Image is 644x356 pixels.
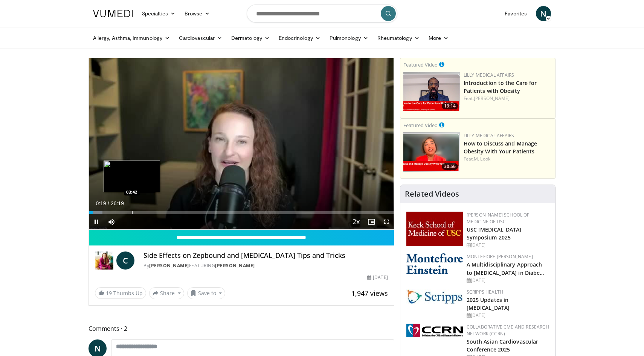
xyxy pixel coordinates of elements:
[405,189,459,198] h4: Related Videos
[108,200,109,206] span: /
[89,30,174,45] a: Allergy, Asthma, Immunology
[247,5,397,23] input: Search topics, interventions
[467,261,545,276] a: A Multidisciplinary Approach to [MEDICAL_DATA] in Diabe…
[424,30,453,45] a: More
[464,156,552,162] div: Feat.
[403,72,460,111] a: 19:14
[367,274,388,281] div: [DATE]
[403,132,460,172] img: c98a6a29-1ea0-4bd5-8cf5-4d1e188984a7.png.150x105_q85_crop-smart_upscale.png
[406,289,463,304] img: c9f2b0b7-b02a-4276-a72a-b0cbb4230bc1.jpg.150x105_q85_autocrop_double_scale_upscale_version-0.2.jpg
[406,212,463,246] img: 7b941f1f-d101-407a-8bfa-07bd47db01ba.png.150x105_q85_autocrop_double_scale_upscale_version-0.2.jpg
[143,251,388,260] h4: Side Effects on Zepbound and [MEDICAL_DATA] Tips and Tricks
[89,211,394,214] div: Progress Bar
[93,10,133,17] img: VuMedi Logo
[137,6,180,21] a: Specialties
[373,30,424,45] a: Rheumatology
[104,161,160,192] img: image.jpeg
[149,262,189,269] a: [PERSON_NAME]
[325,30,373,45] a: Pulmonology
[467,212,530,225] a: [PERSON_NAME] School of Medicine of USC
[403,122,438,129] small: Featured Video
[467,338,539,353] a: South Asian Cardiovascular Conference 2025
[464,132,514,139] a: Lilly Medical Affairs
[89,324,394,333] span: Comments 2
[111,200,124,206] span: 26:19
[180,6,215,21] a: Browse
[500,6,531,21] a: Favorites
[464,79,537,94] a: Introduction to the Care for Patients with Obesity
[464,72,514,78] a: Lilly Medical Affairs
[406,324,463,337] img: a04ee3ba-8487-4636-b0fb-5e8d268f3737.png.150x105_q85_autocrop_double_scale_upscale_version-0.2.png
[442,163,458,170] span: 30:56
[104,214,119,229] button: Mute
[227,30,274,45] a: Dermatology
[149,287,184,299] button: Share
[536,6,551,21] a: N
[95,251,113,270] img: Dr. Carolynn Francavilla
[464,95,552,102] div: Feat.
[89,214,104,229] button: Pause
[467,253,533,260] a: Montefiore [PERSON_NAME]
[187,287,226,299] button: Save to
[379,214,394,229] button: Fullscreen
[364,214,379,229] button: Enable picture-in-picture mode
[464,140,537,155] a: How to Discuss and Manage Obesity With Your Patients
[89,58,394,230] video-js: Video Player
[351,289,388,298] span: 1,947 views
[467,296,510,311] a: 2025 Updates in [MEDICAL_DATA]
[174,30,227,45] a: Cardiovascular
[274,30,325,45] a: Endocrinology
[106,289,112,297] span: 19
[467,277,549,284] div: [DATE]
[116,251,134,270] a: C
[143,262,388,269] div: By FEATURING
[215,262,255,269] a: [PERSON_NAME]
[95,287,146,299] a: 19 Thumbs Up
[467,289,503,295] a: Scripps Health
[467,324,549,337] a: Collaborative CME and Research Network (CCRN)
[96,200,106,206] span: 0:19
[349,214,364,229] button: Playback Rate
[406,253,463,274] img: b0142b4c-93a1-4b58-8f91-5265c282693c.png.150x105_q85_autocrop_double_scale_upscale_version-0.2.png
[403,61,438,68] small: Featured Video
[467,242,549,248] div: [DATE]
[467,312,549,319] div: [DATE]
[403,132,460,172] a: 30:56
[474,95,510,101] a: [PERSON_NAME]
[474,156,490,162] a: M. Look
[442,103,458,109] span: 19:14
[403,72,460,111] img: acc2e291-ced4-4dd5-b17b-d06994da28f3.png.150x105_q85_crop-smart_upscale.png
[467,226,522,241] a: USC [MEDICAL_DATA] Symposium 2025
